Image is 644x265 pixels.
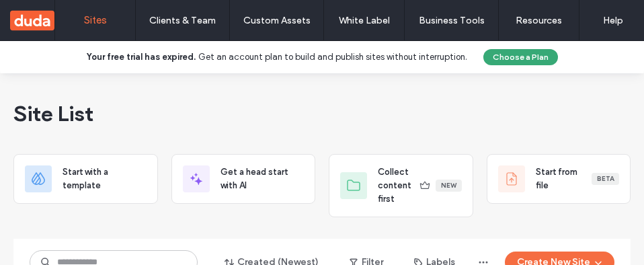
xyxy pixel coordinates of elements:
div: Collect content firstNew [329,154,473,217]
label: Sites [84,14,107,26]
span: Get a head start with AI [220,165,305,192]
div: Start from fileBeta [487,154,631,204]
div: Beta [592,173,619,185]
div: New [436,180,462,192]
label: Custom Assets [243,15,311,26]
b: Your free trial has expired. [87,52,196,62]
label: Clients & Team [149,15,216,26]
label: Resources [516,15,562,26]
span: Get an account plan to build and publish sites without interruption. [198,52,467,62]
span: Site List [13,100,93,127]
span: Start with a template [63,165,147,192]
label: White Label [339,15,390,26]
button: Choose a Plan [483,49,558,65]
div: Start with a template [13,154,158,204]
div: Get a head start with AI [171,154,316,204]
label: Help [603,15,623,26]
span: Start from file [536,165,592,192]
label: Business Tools [419,15,485,26]
span: Collect content first [378,165,419,206]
